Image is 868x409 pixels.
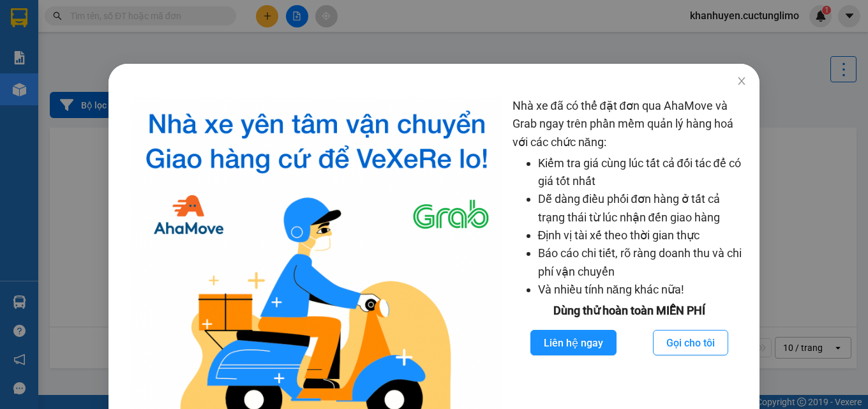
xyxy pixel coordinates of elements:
[653,330,728,355] button: Gọi cho tôi
[538,244,747,281] li: Báo cáo chi tiết, rõ ràng doanh thu và chi phí vận chuyển
[724,64,759,100] button: Close
[538,227,747,244] li: Định vị tài xế theo thời gian thực
[538,281,747,299] li: Và nhiều tính năng khác nữa!
[538,190,747,227] li: Dễ dàng điều phối đơn hàng ở tất cả trạng thái từ lúc nhận đến giao hàng
[513,302,747,320] div: Dùng thử hoàn toàn MIỄN PHÍ
[544,335,603,351] span: Liên hệ ngay
[530,330,617,355] button: Liên hệ ngay
[538,154,747,191] li: Kiểm tra giá cùng lúc tất cả đối tác để có giá tốt nhất
[666,335,715,351] span: Gọi cho tôi
[737,76,747,86] span: close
